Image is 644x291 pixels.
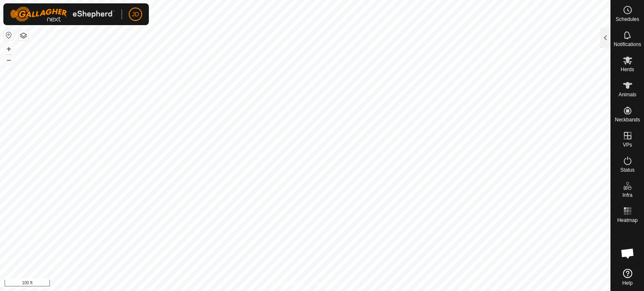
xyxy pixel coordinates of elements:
span: Infra [622,193,632,198]
span: Herds [621,67,634,72]
span: Heatmap [617,218,638,223]
span: Animals [618,92,636,97]
button: + [4,44,14,54]
img: Gallagher Logo [10,7,115,22]
a: Help [611,265,644,289]
a: Contact Us [314,280,338,288]
div: Open chat [615,241,640,266]
button: Reset Map [4,30,14,40]
span: Schedules [615,17,639,22]
span: Neckbands [615,117,640,122]
a: Privacy Policy [272,280,304,288]
span: Status [620,167,634,173]
span: JD [132,10,139,19]
button: – [4,55,14,65]
span: Notifications [614,42,641,47]
span: Help [622,281,633,286]
button: Map Layers [18,31,29,41]
span: VPs [623,142,632,147]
